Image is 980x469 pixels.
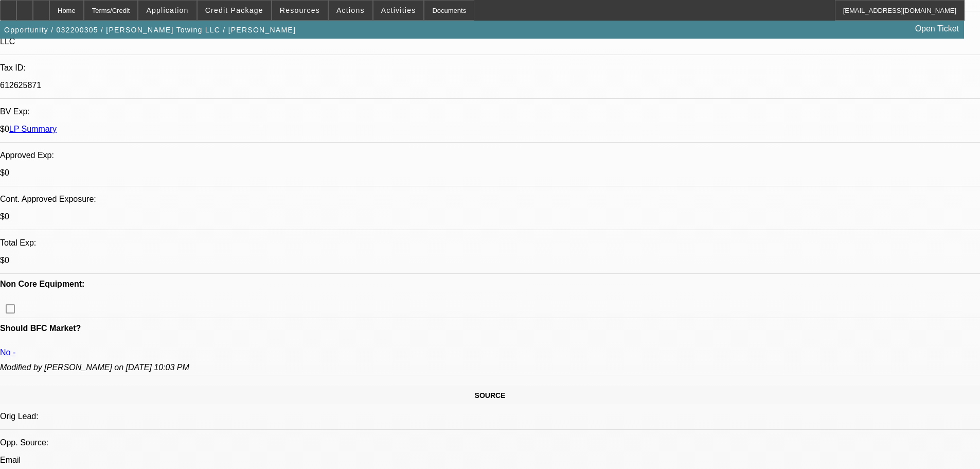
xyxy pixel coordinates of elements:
[4,26,296,34] span: Opportunity / 032200305 / [PERSON_NAME] Towing LLC / [PERSON_NAME]
[280,6,320,14] span: Resources
[138,1,196,20] button: Application
[475,391,506,399] span: SOURCE
[9,125,57,133] a: LP Summary
[911,20,963,38] a: Open Ticket
[373,1,424,20] button: Activities
[336,6,365,14] span: Actions
[205,6,263,14] span: Credit Package
[381,6,416,14] span: Activities
[198,1,271,20] button: Credit Package
[329,1,372,20] button: Actions
[146,6,188,14] span: Application
[272,1,328,20] button: Resources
